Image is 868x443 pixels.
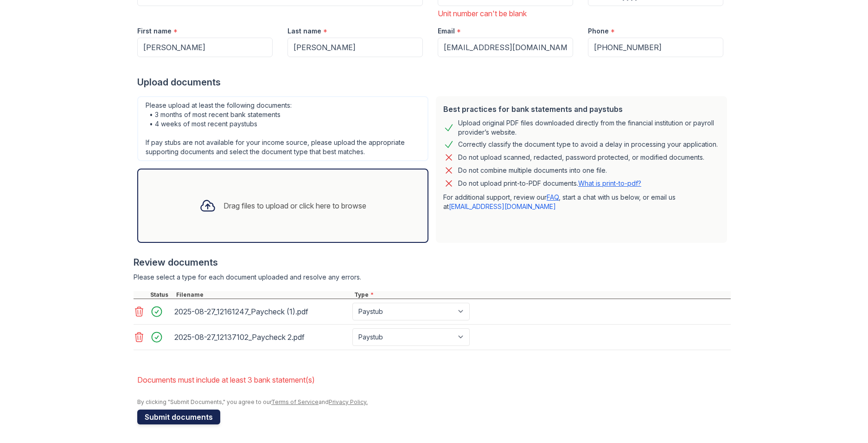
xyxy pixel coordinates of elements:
div: Correctly classify the document type to avoid a delay in processing your application. [458,139,718,150]
a: What is print-to-pdf? [578,179,641,187]
div: Do not combine multiple documents into one file. [458,165,607,176]
div: Upload documents [137,76,731,89]
div: Please select a type for each document uploaded and resolve any errors. [134,273,731,282]
div: 2025-08-27_12161247_Paycheck (1).pdf [174,304,349,319]
label: Last name [287,26,321,36]
div: Type [352,291,731,299]
a: Privacy Policy. [329,398,368,405]
div: Review documents [134,256,731,269]
div: Filename [174,291,352,299]
div: By clicking "Submit Documents," you agree to our and [137,398,731,406]
div: Do not upload scanned, redacted, password protected, or modified documents. [458,152,704,163]
p: Do not upload print-to-PDF documents. [458,179,641,188]
div: Drag files to upload or click here to browse [223,200,366,211]
p: For additional support, review our , start a chat with us below, or email us at [443,193,720,211]
div: Upload original PDF files downloaded directly from the financial institution or payroll provider’... [458,118,720,137]
div: 2025-08-27_12137102_Paycheck 2.pdf [174,330,349,345]
a: Terms of Service [271,398,319,405]
div: Please upload at least the following documents: • 3 months of most recent bank statements • 4 wee... [137,96,428,161]
label: Email [438,26,455,36]
label: Phone [588,26,609,36]
label: First name [137,26,172,36]
div: Status [148,291,174,299]
a: [EMAIL_ADDRESS][DOMAIN_NAME] [449,202,556,210]
button: Submit documents [137,410,220,424]
div: Unit number can't be blank [438,8,573,19]
div: Best practices for bank statements and paystubs [443,104,720,115]
li: Documents must include at least 3 bank statement(s) [137,371,731,389]
a: FAQ [547,193,559,201]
